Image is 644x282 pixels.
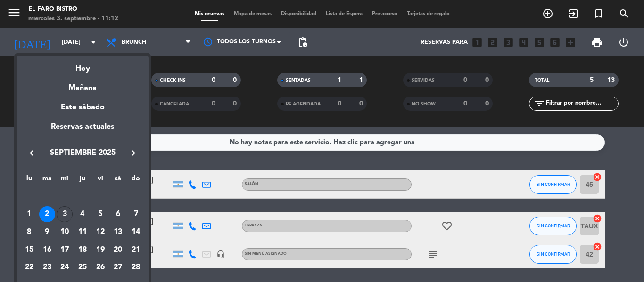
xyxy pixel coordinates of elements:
th: miércoles [56,173,74,188]
td: 13 de septiembre de 2025 [109,223,127,241]
td: 1 de septiembre de 2025 [20,206,38,224]
div: 22 [21,260,37,276]
th: domingo [127,173,145,188]
td: 18 de septiembre de 2025 [74,241,91,259]
td: 4 de septiembre de 2025 [74,206,91,224]
i: keyboard_arrow_left [26,147,37,159]
td: 6 de septiembre de 2025 [109,206,127,224]
div: 11 [74,224,91,240]
div: 14 [128,224,144,240]
div: 16 [39,242,55,258]
div: 17 [57,242,73,258]
div: 2 [39,206,55,222]
i: keyboard_arrow_right [128,147,139,159]
div: 19 [92,242,108,258]
td: 27 de septiembre de 2025 [109,259,127,277]
button: keyboard_arrow_right [125,147,142,159]
th: lunes [20,173,38,188]
th: jueves [74,173,91,188]
td: SEP. [20,188,145,206]
td: 20 de septiembre de 2025 [109,241,127,259]
td: 17 de septiembre de 2025 [56,241,74,259]
div: Mañana [17,75,149,94]
span: septiembre 2025 [40,147,125,159]
th: sábado [109,173,127,188]
div: 3 [57,206,73,222]
div: 26 [92,260,108,276]
td: 3 de septiembre de 2025 [56,206,74,224]
div: Reservas actuales [17,121,149,140]
div: 10 [57,224,73,240]
div: 28 [128,260,144,276]
div: 5 [92,206,108,222]
td: 22 de septiembre de 2025 [20,259,38,277]
td: 28 de septiembre de 2025 [127,259,145,277]
div: 1 [21,206,37,222]
div: 25 [74,260,91,276]
td: 19 de septiembre de 2025 [91,241,109,259]
div: 15 [21,242,37,258]
div: 8 [21,224,37,240]
div: 7 [128,206,144,222]
div: Este sábado [17,94,149,121]
td: 16 de septiembre de 2025 [38,241,56,259]
td: 15 de septiembre de 2025 [20,241,38,259]
div: 27 [110,260,126,276]
th: martes [38,173,56,188]
div: 12 [92,224,108,240]
div: 23 [39,260,55,276]
div: 4 [74,206,91,222]
div: 21 [128,242,144,258]
div: 13 [110,224,126,240]
td: 5 de septiembre de 2025 [91,206,109,224]
td: 14 de septiembre de 2025 [127,223,145,241]
td: 8 de septiembre de 2025 [20,223,38,241]
td: 2 de septiembre de 2025 [38,206,56,224]
th: viernes [91,173,109,188]
td: 26 de septiembre de 2025 [91,259,109,277]
td: 7 de septiembre de 2025 [127,206,145,224]
div: 9 [39,224,55,240]
td: 12 de septiembre de 2025 [91,223,109,241]
td: 25 de septiembre de 2025 [74,259,91,277]
button: keyboard_arrow_left [23,147,40,159]
td: 24 de septiembre de 2025 [56,259,74,277]
td: 11 de septiembre de 2025 [74,223,91,241]
div: 20 [110,242,126,258]
div: Hoy [17,56,149,75]
td: 21 de septiembre de 2025 [127,241,145,259]
div: 18 [74,242,91,258]
td: 10 de septiembre de 2025 [56,223,74,241]
td: 9 de septiembre de 2025 [38,223,56,241]
div: 24 [57,260,73,276]
td: 23 de septiembre de 2025 [38,259,56,277]
div: 6 [110,206,126,222]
